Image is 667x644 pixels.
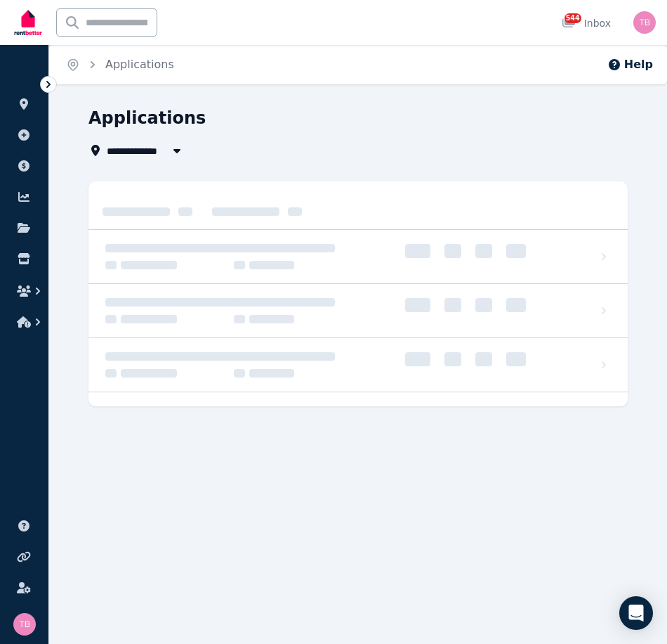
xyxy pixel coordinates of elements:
[633,11,656,34] img: Tracy Barrett
[564,13,581,23] span: 544
[88,107,206,129] h1: Applications
[619,596,653,630] div: Open Intercom Messenger
[562,16,611,30] div: Inbox
[49,45,191,84] nav: Breadcrumb
[13,613,36,636] img: Tracy Barrett
[105,58,174,71] a: Applications
[11,5,45,40] img: RentBetter
[607,56,653,73] button: Help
